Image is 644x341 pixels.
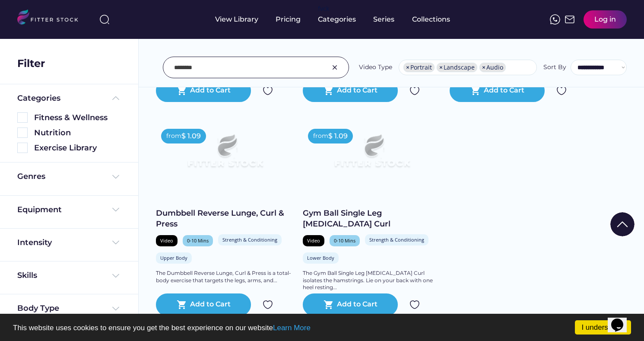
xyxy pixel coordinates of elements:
div: Strength & Conditioning [222,236,277,243]
span: × [439,64,443,70]
span: × [482,64,485,70]
iframe: chat widget [608,306,635,332]
div: Categories [17,93,60,104]
div: The Dumbbell Reverse Lunge, Curl & Press is a total-body exercise that targets the legs, arms, an... [156,270,294,284]
div: View Library [215,15,258,24]
div: Pricing [276,15,301,24]
img: Frame%20%284%29.svg [111,204,121,215]
div: Video Type [359,63,392,72]
img: LOGO.svg [17,10,86,27]
img: Group%201000002324.svg [556,86,567,96]
div: Collections [412,15,450,24]
div: from [166,132,181,140]
img: Group%201000002322%20%281%29.svg [610,212,634,236]
div: 0-10 Mins [187,237,209,244]
button: shopping_cart [177,86,187,96]
img: Frame%2051.svg [565,14,575,25]
div: Add to Cart [190,86,231,96]
div: from [313,132,328,140]
img: meteor-icons_whatsapp%20%281%29.svg [550,14,560,25]
img: Frame%20%284%29.svg [111,271,121,281]
img: Group%201000002324.svg [409,86,420,96]
div: Series [373,15,395,24]
div: fvck [318,4,329,13]
div: Lower Body [307,255,334,261]
img: Rectangle%205126.svg [17,112,28,123]
div: Add to Cart [484,86,524,96]
div: Sort By [543,63,566,72]
div: Genres [17,171,45,182]
div: The Gym Ball Single Leg [MEDICAL_DATA] Curl isolates the hamstrings. Lie on your back with one he... [303,270,441,291]
img: Group%201000002324.svg [409,300,420,310]
li: Audio [479,63,506,72]
img: Frame%2079%20%281%29.svg [317,124,427,186]
button: shopping_cart [324,86,334,96]
img: Frame%20%284%29.svg [111,303,121,314]
button: shopping_cart [470,86,481,96]
div: $ 1.09 [181,131,201,141]
img: Rectangle%205126.svg [17,143,28,153]
p: This website uses cookies to ensure you get the best experience on our website [13,324,631,331]
li: Portrait [403,63,435,72]
img: Frame%20%284%29.svg [111,172,121,182]
div: Gym Ball Single Leg [MEDICAL_DATA] Curl [303,208,441,229]
img: Frame%20%284%29.svg [111,237,121,248]
div: Nutrition [34,127,121,138]
div: Log in [594,15,616,24]
div: Add to Cart [190,300,231,310]
div: Add to Cart [337,86,378,96]
img: search-normal%203.svg [99,14,110,25]
div: Intensity [17,237,52,248]
div: Strength & Conditioning [369,236,424,243]
a: Learn More [273,324,311,332]
div: $ 1.09 [328,131,348,141]
img: Group%201000002324.svg [263,300,273,310]
div: Video [160,237,173,244]
span: × [406,64,409,70]
div: Categories [318,15,356,24]
button: shopping_cart [177,300,187,310]
img: Frame%20%285%29.svg [111,93,121,103]
img: Rectangle%205126.svg [17,127,28,138]
div: Filter [17,56,45,71]
div: Exercise Library [34,143,121,153]
a: I understand! [575,320,631,335]
div: Dumbbell Reverse Lunge, Curl & Press [156,208,294,229]
img: Group%201000002326.svg [330,62,340,73]
div: 0-10 Mins [334,237,355,244]
div: Equipment [17,204,62,215]
img: Frame%2079%20%281%29.svg [170,124,280,186]
div: Add to Cart [337,300,378,310]
li: Landscape [437,63,477,72]
div: Upper Body [160,255,187,261]
img: Group%201000002324.svg [263,86,273,96]
div: Skills [17,270,39,281]
div: Fitness & Wellness [34,112,121,123]
div: Video [307,237,320,244]
div: Body Type [17,303,59,314]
